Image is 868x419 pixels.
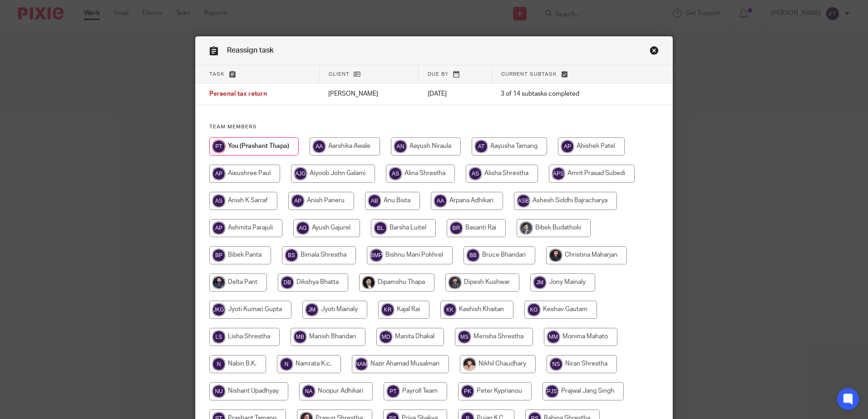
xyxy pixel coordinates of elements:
h4: Team members [209,123,659,131]
td: 3 of 14 subtasks completed [492,83,632,105]
span: Current subtask [501,72,557,77]
span: Reassign task [227,47,274,54]
span: Personal tax return [209,91,267,97]
p: [PERSON_NAME] [328,89,409,98]
span: Task [209,72,225,77]
a: Close this dialog window [650,46,659,58]
span: Client [329,72,350,77]
span: Due by [428,72,449,77]
p: [DATE] [428,89,483,98]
